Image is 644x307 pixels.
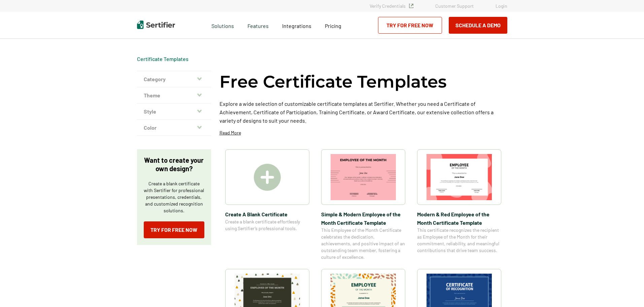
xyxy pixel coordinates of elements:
[417,210,501,227] span: Modern & Red Employee of the Month Certificate Template
[137,120,211,136] button: Color
[370,3,413,9] a: Verify Credentials
[325,23,341,29] span: Pricing
[409,4,413,8] img: Verified
[417,149,501,260] a: Modern & Red Employee of the Month Certificate TemplateModern & Red Employee of the Month Certifi...
[219,71,447,93] h1: Free Certificate Templates
[219,129,241,136] p: Read More
[211,21,234,29] span: Solutions
[137,56,189,62] div: Breadcrumb
[137,71,211,87] button: Category
[137,21,175,29] img: Sertifier | Digital Credentialing Platform
[219,99,507,125] p: Explore a wide selection of customizable certificate templates at Sertifier. Whether you need a C...
[144,221,204,238] a: Try for Free Now
[144,180,204,214] p: Create a blank certificate with Sertifier for professional presentations, credentials, and custom...
[144,156,204,173] p: Want to create your own design?
[254,164,281,191] img: Create A Blank Certificate
[427,154,492,200] img: Modern & Red Employee of the Month Certificate Template
[282,23,311,29] span: Integrations
[247,21,269,29] span: Features
[225,210,309,218] span: Create A Blank Certificate
[321,149,405,260] a: Simple & Modern Employee of the Month Certificate TemplateSimple & Modern Employee of the Month C...
[137,56,189,62] a: Certificate Templates
[282,21,311,29] a: Integrations
[417,227,501,254] span: This certificate recognizes the recipient as Employee of the Month for their commitment, reliabil...
[321,227,405,260] span: This Employee of the Month Certificate celebrates the dedication, achievements, and positive impa...
[137,87,211,103] button: Theme
[496,3,507,9] a: Login
[137,103,211,120] button: Style
[378,17,442,34] a: Try for Free Now
[321,210,405,227] span: Simple & Modern Employee of the Month Certificate Template
[435,3,474,9] a: Customer Support
[225,218,309,232] span: Create a blank certificate effortlessly using Sertifier’s professional tools.
[325,21,341,29] a: Pricing
[331,154,396,200] img: Simple & Modern Employee of the Month Certificate Template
